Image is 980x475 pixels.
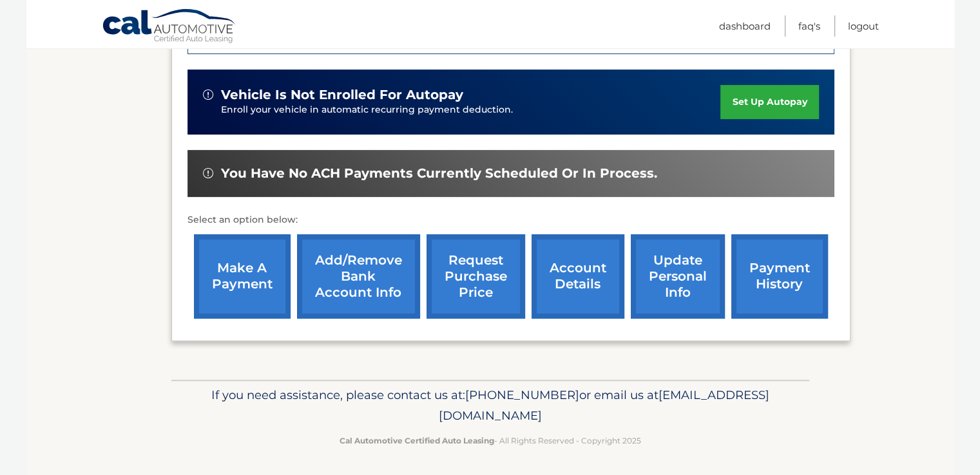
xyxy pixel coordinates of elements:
p: Enroll your vehicle in automatic recurring payment deduction. [221,103,721,117]
a: set up autopay [720,85,818,119]
span: vehicle is not enrolled for autopay [221,87,463,103]
p: Select an option below: [187,212,834,228]
a: account details [532,234,624,319]
a: payment history [731,234,828,319]
a: FAQ's [798,15,820,37]
img: alert-white.svg [203,168,213,178]
strong: Cal Automotive Certified Auto Leasing [340,436,494,445]
a: make a payment [194,234,291,319]
a: Cal Automotive [102,8,237,46]
a: Dashboard [719,15,771,37]
a: update personal info [631,234,725,319]
img: alert-white.svg [203,89,213,100]
span: [PHONE_NUMBER] [465,387,579,402]
span: You have no ACH payments currently scheduled or in process. [221,165,657,182]
a: request purchase price [427,234,525,319]
p: If you need assistance, please contact us at: or email us at [180,385,801,426]
a: Add/Remove bank account info [297,234,420,319]
a: Logout [848,15,879,37]
p: - All Rights Reserved - Copyright 2025 [180,434,801,447]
